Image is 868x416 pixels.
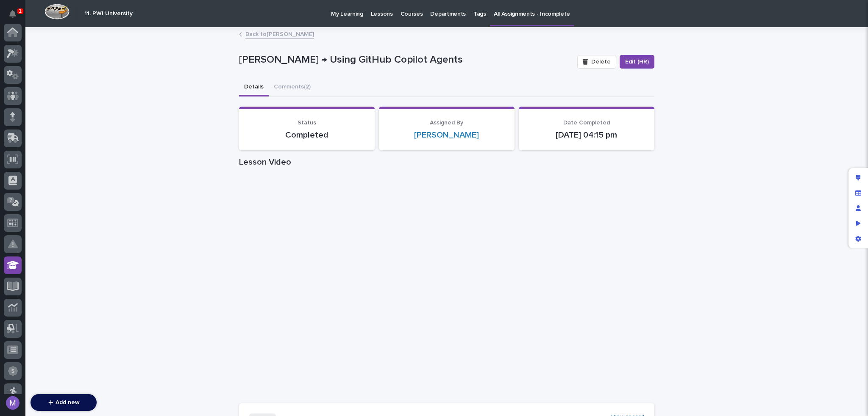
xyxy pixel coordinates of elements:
[430,120,463,126] span: Assigned By
[45,4,70,19] img: Workspace Logo
[851,231,866,246] div: App settings
[239,54,570,66] p: [PERSON_NAME] → Using GitHub Copilot Agents
[577,55,616,69] button: Delete
[591,59,611,65] span: Delete
[11,10,22,24] div: Notifications1
[239,171,654,403] iframe: Lesson Video
[239,157,654,167] h1: Lesson Video
[19,8,22,14] p: 1
[851,216,866,231] div: Preview as
[841,388,864,411] iframe: Open customer support
[239,79,269,96] button: Details
[851,201,866,216] div: Manage users
[851,185,866,201] div: Manage fields and data
[625,58,649,66] span: Edit (HR)
[269,79,316,96] button: Comments (2)
[84,10,133,17] h2: 11. PWI University
[563,120,610,126] span: Date Completed
[529,130,644,140] p: [DATE] 04:15 pm
[4,5,22,23] button: Notifications
[620,55,654,69] button: Edit (HR)
[249,130,364,140] p: Completed
[851,170,866,185] div: Edit layout
[4,394,22,412] button: users-avatar
[414,130,479,140] a: [PERSON_NAME]
[298,120,316,126] span: Status
[245,29,314,39] a: Back to[PERSON_NAME]
[31,394,97,411] button: Add new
